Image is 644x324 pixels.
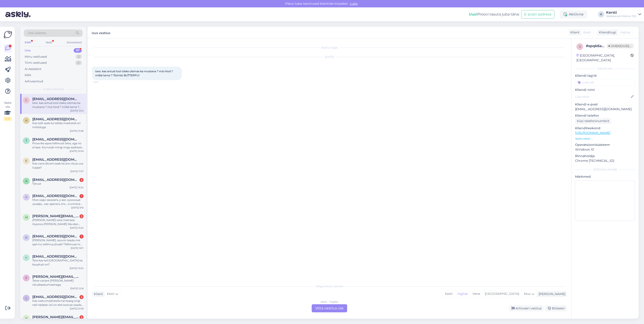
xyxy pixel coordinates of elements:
div: 2 [79,295,84,299]
div: 0 [75,61,82,65]
span: catering@restoranmets.ee [32,97,79,101]
span: a [25,179,27,183]
font: Palun luba teavitused klientide kirjadest. [285,2,348,6]
div: [DATE] 15:34 [70,186,84,189]
a: [URL][DOMAIN_NAME] [575,131,610,135]
span: 12:13 [93,80,110,84]
span: michal.karasiewicz@gmail.com [32,214,79,218]
font: Blokeeri [552,306,565,310]
input: Lisa silt [575,79,635,86]
div: # [586,43,607,49]
div: [DATE] 9:16 [71,206,84,209]
span: keerig@gmail.com [32,234,79,238]
span: kristi.jeeger@gmail.com [32,315,79,319]
div: Inglise [455,291,470,297]
input: Lisa nimi [575,94,630,99]
span: k [25,236,27,239]
div: Teine variant [PERSON_NAME] nõudepesumasinaga. [32,279,84,287]
div: K [598,11,604,18]
span: s [579,45,581,48]
span: y [25,256,27,259]
div: Arhiveeritud [25,79,43,84]
div: 3 [79,315,84,319]
div: Uus [25,48,31,53]
font: spqk6amn [588,44,608,48]
span: m [25,216,28,219]
div: [GEOGRAPHIC_DATA] [482,291,521,297]
div: Kliendi info [575,67,635,71]
div: Valige keel ja vastake [92,284,567,288]
p: Kliendi nimi [575,88,635,92]
font: [GEOGRAPHIC_DATA], [GEOGRAPHIC_DATA] [576,53,615,62]
font: Aktiivne [569,12,584,16]
span: lilja18@hotmail.com [32,295,79,299]
div: Minu vestlused [25,55,47,59]
div: [DATE] 11:57 [70,170,84,173]
div: tere. kas antud tool oleks olemas ka mustana ? mis hind ? millal tarne ? Tööriist BUTTERFLY [32,101,84,109]
font: Võta vestlus üle [315,306,344,310]
div: 3 [79,178,84,182]
div: [DATE] [92,55,567,59]
div: Kersti [606,11,636,14]
span: Luba [348,2,359,6]
font: Proovi tasuta juba täna: [477,12,519,16]
div: Kas vana diivani saab ka ära viia ja uus tuppa? [32,162,84,170]
div: [DATE] 15:23 [70,226,84,230]
font: Vaata siia [4,101,12,109]
font: Arhiveeri vestlus [516,306,542,310]
span: Otsi kliente [28,31,46,35]
span: Uued vestlused [43,87,64,91]
div: Kõik [24,39,32,45]
img: Askly Logo [4,30,12,39]
span: Inglise [620,30,630,35]
p: Chrome [TECHNICAL_ID] [575,158,635,163]
div: Kõik [25,73,31,77]
div: Vene [470,291,482,297]
p: Rinnahoidja [575,154,635,158]
div: 1 [79,234,84,239]
div: Veebipood Interior OÜ [606,14,636,18]
div: [DATE] 21:39 [70,307,84,310]
div: [DATE] 12:13 [70,109,84,112]
div: 2 [76,55,82,59]
span: vitalikfedorcuk64@gmail.com [32,194,79,198]
span: Ühenduseta [607,44,634,48]
div: [DATE] 10:59 [70,149,84,153]
div: [DATE] 15:58 [70,129,84,133]
div: Klient [569,30,580,35]
p: Kliendi telefon [575,113,635,118]
div: Klient [92,292,103,296]
span: edapihlak15@gmail.com [32,158,79,162]
span: v [25,195,27,199]
button: E-posti aadress [521,10,554,19]
span: k [25,317,27,320]
p: Märkmed [575,174,635,179]
span: e [25,159,27,162]
p: Windows 10 [575,147,635,152]
div: [DATE] 16:11 [71,246,84,250]
span: Eesti [583,30,591,35]
div: 97 [74,48,82,53]
div: Мне надо заказать у вас кухонные шкафы , как зделать ето , и оплата при получения или как? [32,198,84,206]
div: AI Assistent [25,67,41,71]
div: [DATE] 12:16 [70,287,84,290]
div: eesti – inglise [321,300,338,304]
span: ykrigulson@gmail.com [32,254,79,258]
p: [EMAIL_ADDRESS][DOMAIN_NAME] [575,107,635,112]
span: l [26,296,27,300]
div: Tere kas teil [GEOGRAPHIC_DATA] ka kauplust on? [32,258,84,267]
span: Eesti [107,291,115,296]
div: [PERSON_NAME], soovin teada mis ajal mu tellimus jõuab? Tellimuse nr 000006319 [32,238,84,246]
b: Uus! [469,12,477,16]
div: Kas teilt saab ka tellida madratsit eri mõõduga. [32,121,84,129]
p: Kliendi tag'id [575,73,635,78]
div: [PERSON_NAME] [575,168,635,172]
span: Muu [524,292,531,296]
p: Vaata edasi ... [575,137,635,141]
div: 2 [79,214,84,218]
div: Eesti [443,291,455,297]
span: a [25,119,27,122]
span: almann.kaili@gmail.com [32,178,79,182]
div: [DATE] 15:02 [70,267,84,270]
span: c [25,99,27,102]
